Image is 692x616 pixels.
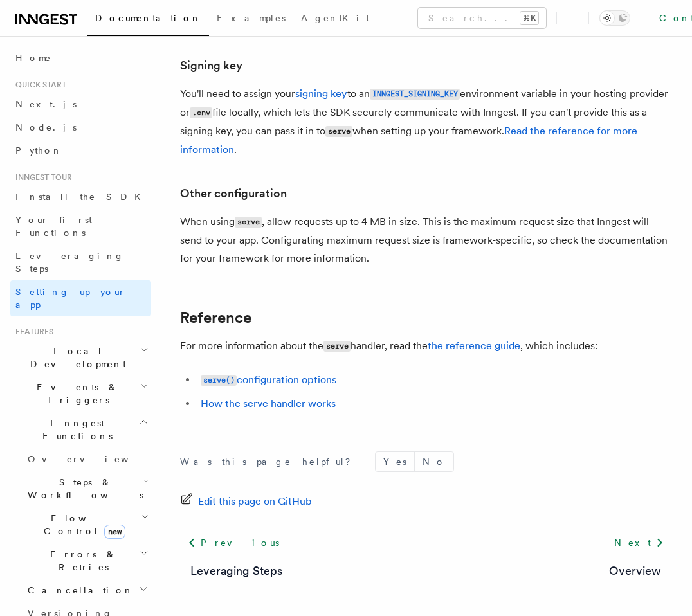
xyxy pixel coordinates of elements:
button: Toggle dark mode [599,10,630,26]
a: Home [10,46,151,69]
a: the reference guide [428,340,520,352]
code: INNGEST_SIGNING_KEY [370,89,460,100]
button: Yes [376,452,414,471]
span: Features [10,327,53,337]
a: How the serve handler works [201,397,336,410]
span: Install the SDK [15,192,149,202]
a: Other configuration [180,185,287,203]
a: Your first Functions [10,208,151,244]
a: Read the reference for more information [180,125,637,156]
button: Inngest Functions [10,412,151,448]
span: Examples [217,13,286,23]
span: Python [15,145,62,156]
a: INNGEST_SIGNING_KEY [370,87,460,100]
a: Documentation [87,4,209,36]
a: Previous [180,531,286,554]
code: serve [235,217,262,228]
a: Leveraging Steps [190,562,282,580]
code: .env [190,107,212,118]
span: Leveraging Steps [15,251,124,274]
span: Overview [28,454,160,464]
span: Flow Control [23,512,141,538]
kbd: ⌘K [520,12,538,24]
button: No [415,452,453,471]
span: Your first Functions [15,215,92,238]
span: Setting up your app [15,287,126,310]
span: Quick start [10,80,66,90]
a: Python [10,139,151,162]
button: Events & Triggers [10,376,151,412]
a: Examples [209,4,293,35]
span: Inngest tour [10,172,72,183]
a: Next [606,531,671,554]
code: serve [325,126,352,137]
span: Steps & Workflows [23,476,143,502]
a: serve()configuration options [201,374,336,386]
p: For more information about the handler, read the , which includes: [180,337,671,356]
button: Search...⌘K [418,8,546,28]
span: AgentKit [301,13,369,23]
span: new [104,525,125,539]
span: Documentation [95,13,201,23]
a: Leveraging Steps [10,244,151,280]
a: Overview [23,448,151,471]
a: Node.js [10,116,151,139]
a: Overview [609,562,661,580]
code: serve [323,341,351,352]
span: Inngest Functions [10,417,139,442]
span: Next.js [15,99,77,109]
p: You'll need to assign your to an environment variable in your hosting provider or file locally, w... [180,85,671,159]
button: Cancellation [23,579,151,602]
a: Setting up your app [10,280,151,316]
span: Edit this page on GitHub [198,493,312,511]
span: Local Development [10,345,140,370]
code: serve() [201,375,237,386]
a: signing key [295,87,347,100]
span: Home [15,51,51,64]
span: Events & Triggers [10,381,140,406]
a: Edit this page on GitHub [180,493,312,511]
a: Signing key [180,57,242,75]
a: Install the SDK [10,185,151,208]
button: Steps & Workflows [23,471,151,507]
a: AgentKit [293,4,377,35]
p: Was this page helpful? [180,455,360,468]
button: Local Development [10,340,151,376]
a: Next.js [10,93,151,116]
span: Cancellation [23,584,134,597]
span: Errors & Retries [23,548,140,574]
button: Errors & Retries [23,543,151,579]
a: Reference [180,309,251,327]
button: Flow Controlnew [23,507,151,543]
p: When using , allow requests up to 4 MB in size. This is the maximum request size that Inngest wil... [180,213,671,267]
span: Node.js [15,122,77,132]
